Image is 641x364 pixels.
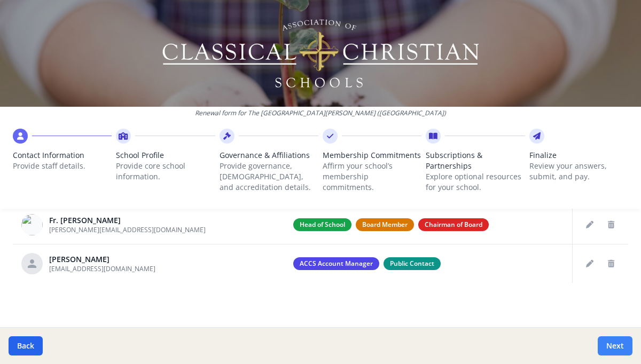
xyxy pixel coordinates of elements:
span: Board Member [356,218,414,231]
p: Affirm your school’s membership commitments. [323,161,421,193]
div: [PERSON_NAME] [49,254,155,265]
span: Contact Information [13,150,112,161]
p: Provide core school information. [116,161,215,182]
span: School Profile [116,150,215,161]
p: Explore optional resources for your school. [426,171,525,193]
span: Membership Commitments [323,150,421,161]
span: Head of School [293,218,351,231]
span: Finalize [529,150,628,161]
span: Governance & Affiliations [220,150,318,161]
span: Public Contact [384,257,441,270]
span: [EMAIL_ADDRESS][DOMAIN_NAME] [49,264,155,273]
button: Delete staff [603,216,620,233]
img: Logo [161,16,481,91]
p: Provide staff details. [13,161,112,171]
button: Next [598,336,632,355]
span: Subscriptions & Partnerships [426,150,525,171]
button: Edit staff [581,255,598,272]
p: Review your answers, submit, and pay. [529,161,628,182]
button: Back [9,336,43,355]
p: Provide governance, [DEMOGRAPHIC_DATA], and accreditation details. [220,161,318,193]
button: Edit staff [581,216,598,233]
span: ACCS Account Manager [293,257,379,270]
div: Fr. [PERSON_NAME] [49,215,206,226]
span: [PERSON_NAME][EMAIL_ADDRESS][DOMAIN_NAME] [49,225,206,234]
button: Delete staff [603,255,620,272]
span: Chairman of Board [418,218,489,231]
